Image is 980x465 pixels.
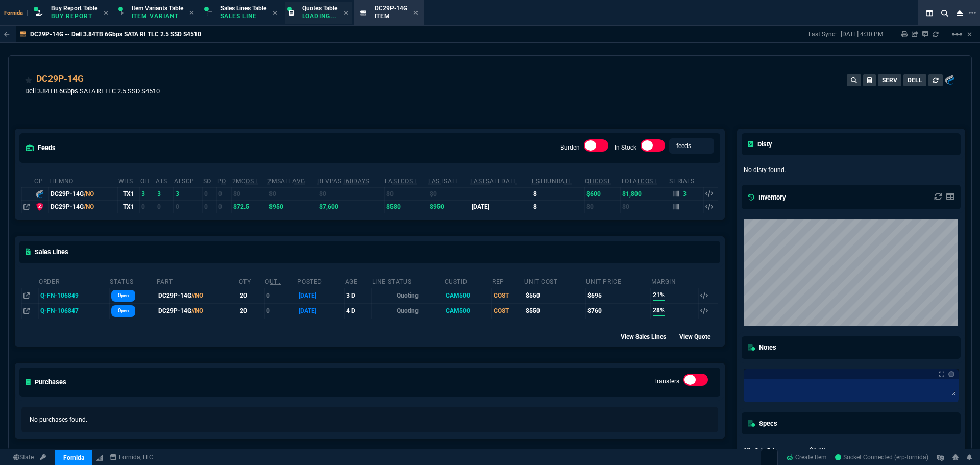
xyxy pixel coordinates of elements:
[744,165,959,175] p: No disty found.
[118,187,140,200] td: TX1
[297,288,344,303] td: [DATE]
[203,178,211,185] abbr: Total units on open Sales Orders
[345,303,372,319] td: 4 D
[23,203,30,210] nx-icon: Open In Opposite Panel
[232,200,267,213] td: $72.5
[217,200,232,213] td: 0
[156,288,238,303] td: DC29P-14G
[531,187,584,200] td: 8
[265,278,281,285] abbr: Outstanding (To Ship)
[37,453,49,462] a: API TOKEN
[104,9,108,17] nx-icon: Close Tab
[118,307,129,315] p: open
[492,274,524,288] th: Rep
[526,291,584,300] div: $550
[26,377,66,387] h5: Purchases
[51,189,116,199] div: DC29P-14G
[683,190,687,198] p: 3
[428,187,470,200] td: $0
[232,187,267,200] td: $0
[428,178,459,185] abbr: The last SO Inv price. No time limit. (ignore zeros)
[191,292,203,299] span: //NO
[744,445,800,456] td: Min Sale Price
[384,200,428,213] td: $580
[841,30,883,38] p: [DATE] 4:30 PM
[621,178,657,185] abbr: Total Cost of Units on Hand
[4,31,10,38] nx-icon: Back to Table
[345,288,372,303] td: 3 D
[615,144,636,151] label: In-Stock
[267,178,305,185] abbr: Avg Sale from SO invoices for 2 months
[470,200,531,213] td: [DATE]
[191,307,203,314] span: //NO
[444,274,492,288] th: CustId
[922,7,937,19] nx-icon: Split Panels
[385,178,417,185] abbr: The last purchase cost from PO Order
[585,178,611,185] abbr: Avg Cost of Inventory on-hand
[620,187,669,200] td: $1,800
[4,10,28,16] span: Fornida
[26,143,56,153] h5: feeds
[302,12,337,20] p: Loading...
[937,7,952,19] nx-icon: Search
[808,30,841,38] p: Last Sync:
[23,292,30,299] nx-icon: Open In Opposite Panel
[264,288,297,303] td: 0
[238,303,264,319] td: 20
[220,5,266,12] span: Sales Lines Table
[444,288,492,303] td: CAM500
[51,12,97,20] p: Buy Report
[238,274,264,288] th: QTY
[317,178,370,185] abbr: Total revenue past 60 days
[38,288,109,303] td: Q-FN-106849
[782,450,831,465] a: Create Item
[38,303,109,319] td: Q-FN-106847
[118,291,129,300] p: open
[524,274,585,288] th: Unit Cost
[267,200,317,213] td: $950
[174,200,203,213] td: 0
[835,453,928,462] a: rMiPHO7Y8WGa2APeAAAv
[345,274,372,288] th: age
[317,200,384,213] td: $7,600
[30,415,710,424] p: No purchases found.
[653,306,665,316] span: 28%
[174,187,203,200] td: 3
[952,7,967,19] nx-icon: Close Workbench
[203,187,217,200] td: 0
[264,303,297,319] td: 0
[297,303,344,319] td: [DATE]
[156,303,238,319] td: DC29P-14G
[302,5,337,12] span: Quotes Table
[155,187,174,200] td: 3
[140,200,155,213] td: 0
[232,178,258,185] abbr: Avg cost of all PO invoices for 2 months
[48,173,117,188] th: ItemNo
[470,178,517,185] abbr: The date of the last SO Inv price. No time limit. (ignore zeros)
[372,274,444,288] th: Line Status
[132,12,183,20] p: Item Variant
[560,144,580,151] label: Burden
[384,187,428,200] td: $0
[344,9,348,17] nx-icon: Close Tab
[621,331,675,341] div: View Sales Lines
[653,378,679,385] label: Transfers
[744,445,870,456] tr: undefined
[220,12,266,20] p: Sales Line
[317,187,384,200] td: $0
[492,303,524,319] td: COST
[585,288,651,303] td: $695
[413,9,418,17] nx-icon: Close Tab
[585,303,651,319] td: $760
[84,190,94,198] span: /NO
[34,173,48,188] th: cp
[969,8,976,18] nx-icon: Open New Tab
[51,202,116,211] div: DC29P-14G
[25,86,160,96] p: Dell 3.84TB 6Gbps SATA RI TLC 2.5 SSD S4510
[641,139,665,156] div: In-Stock
[683,374,708,390] div: Transfers
[26,247,68,257] h5: Sales Lines
[273,9,277,17] nx-icon: Close Tab
[174,178,194,185] abbr: ATS with all companies combined
[132,5,183,12] span: Item Variants Table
